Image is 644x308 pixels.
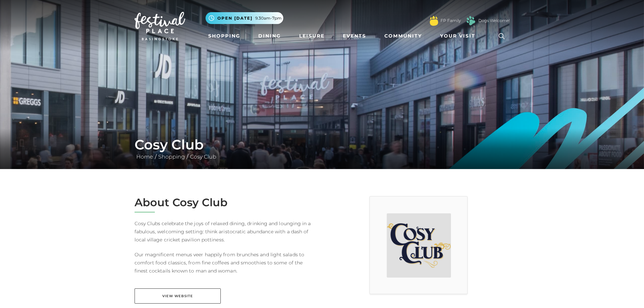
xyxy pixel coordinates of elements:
[157,153,187,160] a: Shopping
[217,15,253,21] span: Open [DATE]
[135,288,221,304] a: View Website
[206,12,283,24] button: Open [DATE] 9.30am-7pm
[129,137,515,161] div: / /
[135,153,155,160] a: Home
[440,32,475,40] span: Your Visit
[188,153,218,160] a: Cosy Club
[478,18,510,24] a: Dogs Welcome!
[135,12,185,40] img: Festival Place Logo
[437,30,481,42] a: Your Visit
[296,30,327,42] a: Leisure
[382,30,425,42] a: Community
[440,18,461,24] a: FP Family
[135,251,317,275] p: Our magnificent menus veer happily from brunches and light salads to comfort food classics, from ...
[256,30,284,42] a: Dining
[135,219,317,244] p: Cosy Clubs celebrate the joys of relaxed dining, drinking and lounging in a fabulous, welcoming s...
[340,30,369,42] a: Events
[135,137,510,153] h1: Cosy Club
[255,15,282,21] span: 9.30am-7pm
[135,196,317,209] h2: About Cosy Club
[206,30,243,42] a: Shopping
